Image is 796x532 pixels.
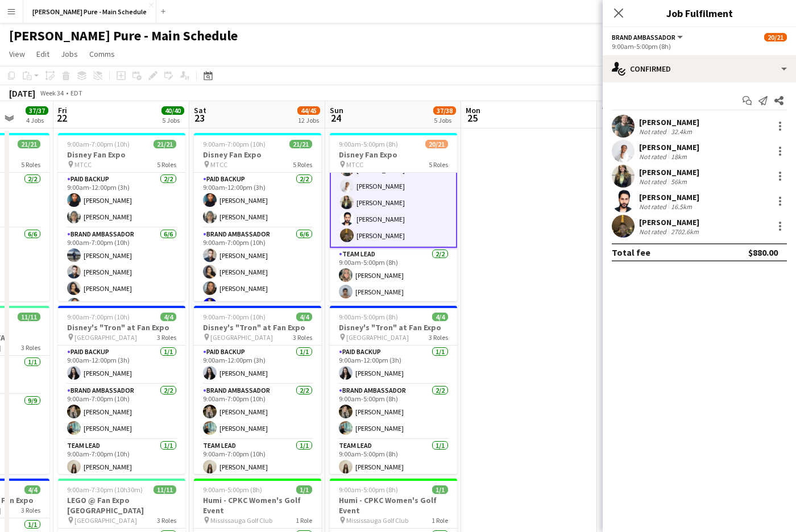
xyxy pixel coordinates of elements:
[339,140,398,148] span: 9:00am-5:00pm (8h)
[210,160,227,169] span: MTCC
[764,33,787,41] span: 20/21
[9,88,35,99] div: [DATE]
[210,516,272,525] span: Mississauga Golf Club
[89,49,115,59] span: Comms
[26,106,48,115] span: 37/37
[330,306,457,474] app-job-card: 9:00am-5:00pm (8h)4/4Disney's "Tron" at Fan Expo [GEOGRAPHIC_DATA]3 RolesPaid Backup1/19:00am-12:...
[194,439,321,478] app-card-role: Team Lead1/19:00am-7:00pm (10h)[PERSON_NAME]
[346,516,408,525] span: Mississauga Golf Club
[160,313,176,321] span: 4/4
[297,106,320,115] span: 44/45
[85,47,119,61] a: Comms
[639,202,669,211] div: Not rated
[293,160,312,169] span: 5 Roles
[194,322,321,332] h3: Disney's "Tron" at Fan Expo
[433,106,456,115] span: 37/38
[21,343,40,352] span: 3 Roles
[67,485,143,494] span: 9:00am-7:30pm (10h30m)
[330,149,457,160] h3: Disney Fan Expo
[74,160,92,169] span: MTCC
[603,6,796,20] h3: Job Fulfilment
[58,439,185,478] app-card-role: Team Lead1/19:00am-7:00pm (10h)[PERSON_NAME]
[330,346,457,384] app-card-role: Paid Backup1/19:00am-12:00pm (3h)[PERSON_NAME]
[194,495,321,516] h3: Humi - CPKC Women's Golf Event
[58,105,67,115] span: Fri
[296,313,312,321] span: 4/4
[464,111,480,124] span: 25
[330,133,457,301] app-job-card: 9:00am-5:00pm (8h)20/21Disney Fan Expo MTCC5 Roles[PERSON_NAME]Brand Ambassador5/59:00am-5:00pm (...
[210,333,273,342] span: [GEOGRAPHIC_DATA]
[203,140,266,148] span: 9:00am-7:00pm (10h)
[194,228,321,349] app-card-role: Brand Ambassador6/69:00am-7:00pm (10h)[PERSON_NAME][PERSON_NAME][PERSON_NAME][PERSON_NAME]
[639,152,669,161] div: Not rated
[58,384,185,439] app-card-role: Brand Ambassador2/29:00am-7:00pm (10h)[PERSON_NAME][PERSON_NAME]
[669,127,694,136] div: 32.4km
[58,346,185,384] app-card-role: Paid Backup1/19:00am-12:00pm (3h)[PERSON_NAME]
[18,313,40,321] span: 11/11
[18,140,40,148] span: 21/21
[669,202,694,211] div: 16.5km
[639,142,699,152] div: [PERSON_NAME]
[194,346,321,384] app-card-role: Paid Backup1/19:00am-12:00pm (3h)[PERSON_NAME]
[296,485,312,494] span: 1/1
[669,152,689,161] div: 18km
[330,141,457,248] app-card-role: Brand Ambassador5/59:00am-5:00pm (8h)[PERSON_NAME][PERSON_NAME][PERSON_NAME][PERSON_NAME][PERSON_...
[432,516,448,525] span: 1 Role
[58,133,185,301] app-job-card: 9:00am-7:00pm (10h)21/21Disney Fan Expo MTCC5 RolesPaid Backup2/29:00am-12:00pm (3h)[PERSON_NAME]...
[157,160,176,169] span: 5 Roles
[432,485,448,494] span: 1/1
[339,313,398,321] span: 9:00am-5:00pm (8h)
[194,173,321,228] app-card-role: Paid Backup2/29:00am-12:00pm (3h)[PERSON_NAME][PERSON_NAME]
[429,160,448,169] span: 5 Roles
[56,47,82,61] a: Jobs
[162,116,184,124] div: 5 Jobs
[603,55,796,82] div: Confirmed
[58,149,185,160] h3: Disney Fan Expo
[612,33,675,41] span: Brand Ambassador
[194,306,321,474] app-job-card: 9:00am-7:00pm (10h)4/4Disney's "Tron" at Fan Expo [GEOGRAPHIC_DATA]3 RolesPaid Backup1/19:00am-12...
[21,506,40,514] span: 3 Roles
[639,117,699,127] div: [PERSON_NAME]
[9,49,25,59] span: View
[466,105,480,115] span: Mon
[330,248,457,303] app-card-role: Team Lead2/29:00am-5:00pm (8h)[PERSON_NAME][PERSON_NAME]
[58,173,185,228] app-card-role: Paid Backup2/29:00am-12:00pm (3h)[PERSON_NAME][PERSON_NAME]
[58,306,185,474] app-job-card: 9:00am-7:00pm (10h)4/4Disney's "Tron" at Fan Expo [GEOGRAPHIC_DATA]3 RolesPaid Backup1/19:00am-12...
[429,333,448,342] span: 3 Roles
[330,384,457,439] app-card-role: Brand Ambassador2/29:00am-5:00pm (8h)[PERSON_NAME][PERSON_NAME]
[154,140,176,148] span: 21/21
[157,333,176,342] span: 3 Roles
[328,111,343,124] span: 24
[434,116,455,124] div: 5 Jobs
[346,160,363,169] span: MTCC
[339,485,398,494] span: 9:00am-5:00pm (8h)
[203,313,266,321] span: 9:00am-7:00pm (10h)
[639,177,669,186] div: Not rated
[639,167,699,177] div: [PERSON_NAME]
[194,105,206,115] span: Sat
[192,111,206,124] span: 23
[289,140,312,148] span: 21/21
[639,227,669,236] div: Not rated
[425,140,448,148] span: 20/21
[21,160,40,169] span: 5 Roles
[612,42,787,51] div: 9:00am-5:00pm (8h)
[600,111,615,124] span: 26
[154,485,176,494] span: 11/11
[346,333,409,342] span: [GEOGRAPHIC_DATA]
[612,33,685,41] button: Brand Ambassador
[36,49,49,59] span: Edit
[298,116,320,124] div: 12 Jobs
[432,313,448,321] span: 4/4
[74,516,137,525] span: [GEOGRAPHIC_DATA]
[330,105,343,115] span: Sun
[71,89,82,97] div: EDT
[639,127,669,136] div: Not rated
[194,149,321,160] h3: Disney Fan Expo
[330,322,457,332] h3: Disney's "Tron" at Fan Expo
[23,1,156,23] button: [PERSON_NAME] Pure - Main Schedule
